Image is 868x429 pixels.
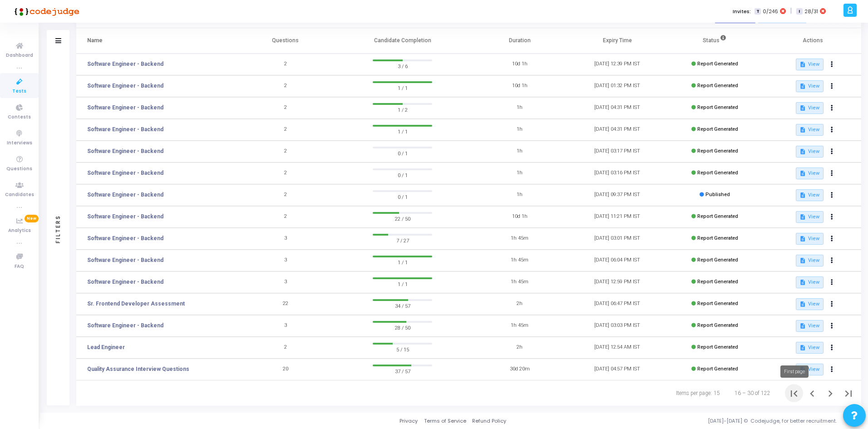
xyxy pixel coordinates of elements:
mat-icon: description [799,214,806,220]
td: 22 [237,293,334,315]
button: View [796,211,824,223]
mat-icon: description [799,127,806,133]
mat-icon: description [799,61,806,68]
td: 1h [471,97,568,119]
div: First page [780,365,809,378]
td: [DATE] 03:17 PM IST [568,141,666,163]
td: 2 [237,75,334,97]
span: Report Generated [697,104,738,110]
span: Interviews [7,139,32,147]
span: 0 / 1 [373,170,432,179]
span: Analytics [8,227,31,235]
th: Status [666,28,764,54]
td: 1h [471,184,568,206]
td: [DATE] 03:16 PM IST [568,163,666,184]
a: Software Engineer - Backend [87,278,163,286]
button: Next page [821,384,839,402]
mat-icon: description [799,236,806,242]
a: Privacy [399,417,418,425]
td: 10d 1h [471,75,568,97]
button: View [796,298,824,310]
button: View [796,276,824,288]
mat-icon: description [799,170,806,177]
td: 1h [471,119,568,141]
td: 1h 45m [471,228,568,250]
button: View [796,342,824,354]
div: [DATE]-[DATE] © Codejudge, for better recruitment. [506,417,857,425]
span: Report Generated [697,366,738,372]
td: 2 [237,163,334,184]
span: 0 / 1 [373,192,432,201]
td: 2 [237,184,334,206]
td: 1h [471,141,568,163]
mat-icon: description [799,148,806,155]
td: [DATE] 04:31 PM IST [568,97,666,119]
td: 1h 45m [471,271,568,293]
a: Software Engineer - Backend [87,212,163,221]
td: 2 [237,206,334,228]
span: Report Generated [697,279,738,285]
td: 2 [237,119,334,141]
td: [DATE] 04:31 PM IST [568,119,666,141]
td: 20 [237,359,334,380]
a: Refund Policy [472,417,506,425]
button: First page [785,384,803,402]
span: 5 / 15 [373,345,432,354]
a: Software Engineer - Backend [87,256,163,264]
button: Last page [839,384,858,402]
span: 34 / 57 [373,301,432,310]
span: T [755,8,760,15]
mat-icon: description [799,83,806,89]
mat-icon: description [799,257,806,264]
button: Previous page [803,384,821,402]
td: 3 [237,250,334,271]
th: Questions [237,28,334,54]
div: 16 – 30 of 122 [735,389,770,397]
td: [DATE] 12:54 AM IST [568,337,666,359]
td: [DATE] 12:59 PM IST [568,271,666,293]
td: 2 [237,97,334,119]
a: Software Engineer - Backend [87,321,163,330]
td: [DATE] 09:37 PM IST [568,184,666,206]
th: Candidate Completion [334,28,471,54]
a: Software Engineer - Backend [87,191,163,199]
button: View [796,189,824,201]
th: Actions [764,28,861,54]
td: [DATE] 06:04 PM IST [568,250,666,271]
span: Contests [8,113,31,121]
span: Report Generated [697,257,738,263]
td: 2 [237,141,334,163]
img: logo [11,2,79,20]
td: 3 [237,228,334,250]
span: 1 / 1 [373,257,432,266]
label: Invites: [733,8,751,15]
div: Items per page: [676,389,712,397]
mat-icon: description [799,323,806,329]
td: [DATE] 11:21 PM IST [568,206,666,228]
span: Report Generated [697,344,738,350]
button: View [796,124,824,136]
td: 2 [237,337,334,359]
mat-icon: description [799,345,806,351]
td: [DATE] 12:39 PM IST [568,54,666,75]
span: 1 / 1 [373,279,432,288]
button: View [796,168,824,179]
td: [DATE] 04:57 PM IST [568,359,666,380]
span: 1 / 2 [373,105,432,114]
span: Tests [12,88,26,95]
a: Software Engineer - Backend [87,147,163,155]
span: Report Generated [697,213,738,219]
a: Software Engineer - Backend [87,60,163,68]
td: 30d 20m [471,359,568,380]
span: Report Generated [697,61,738,67]
mat-icon: description [799,279,806,286]
span: FAQ [15,263,24,271]
div: Filters [54,179,62,279]
span: Report Generated [697,170,738,176]
a: Software Engineer - Backend [87,104,163,112]
span: 0 / 1 [373,148,432,158]
span: 22 / 50 [373,214,432,223]
button: View [796,146,824,158]
span: 3 / 6 [373,61,432,70]
span: 28/31 [804,8,818,15]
